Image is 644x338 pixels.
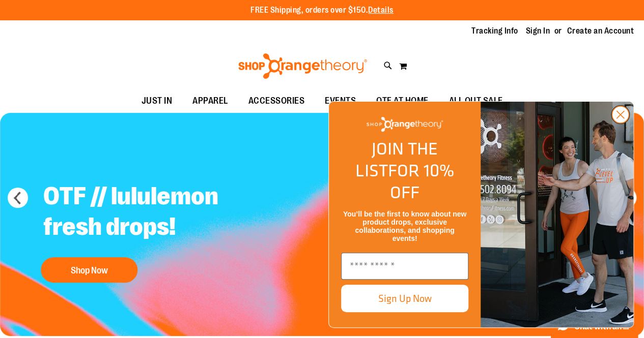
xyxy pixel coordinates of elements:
[36,173,289,288] a: OTF // lululemon fresh drops! Shop Now
[192,89,228,112] span: APPAREL
[567,25,634,37] a: Create an Account
[481,102,633,327] img: Shop Orangtheory
[250,5,394,16] p: FREE Shipping, orders over $150.
[325,89,356,112] span: EVENTS
[526,25,550,37] a: Sign In
[368,6,394,15] a: Details
[318,91,644,338] div: FLYOUT Form
[611,105,630,124] button: Close dialog
[388,158,454,205] span: FOR 10% OFF
[248,89,305,112] span: ACCESSORIES
[449,89,503,112] span: ALL OUT SALE
[341,285,468,312] button: Sign Up Now
[142,89,173,112] span: JUST IN
[355,136,438,183] span: JOIN THE LIST
[41,257,137,283] button: Shop Now
[8,188,28,208] button: prev
[36,173,289,252] h2: OTF // lululemon fresh drops!
[237,53,369,79] img: Shop Orangetheory
[367,117,443,132] img: Shop Orangetheory
[376,89,429,112] span: OTF AT HOME
[471,25,518,37] a: Tracking Info
[341,253,468,280] input: Enter email
[343,210,466,242] span: You’ll be the first to know about new product drops, exclusive collaborations, and shopping events!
